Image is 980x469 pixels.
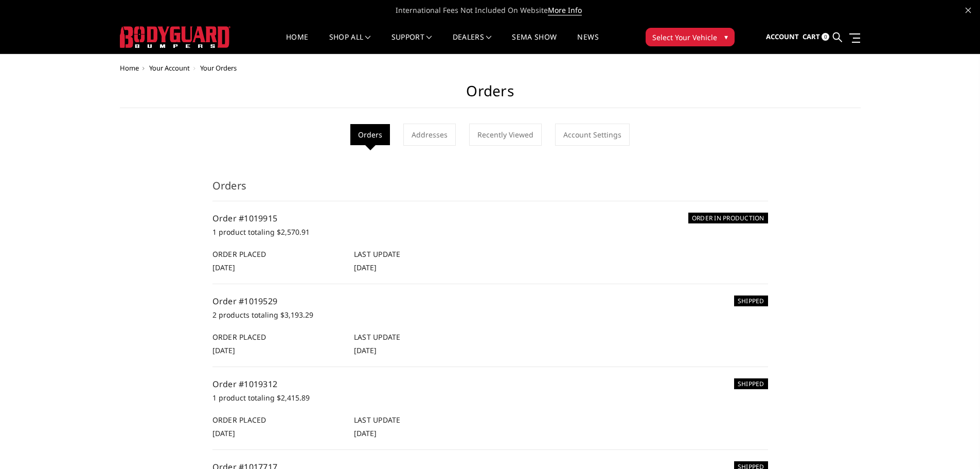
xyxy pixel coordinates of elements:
[212,213,278,224] a: Order #1019915
[120,82,861,108] h1: Orders
[212,392,768,404] p: 1 product totaling $2,415.89
[212,226,768,238] p: 1 product totaling $2,570.91
[354,428,377,438] span: [DATE]
[200,63,237,73] span: Your Orders
[803,32,820,41] span: Cart
[548,5,582,15] a: More Info
[803,23,829,51] a: Cart 0
[212,309,768,321] p: 2 products totaling $3,193.29
[286,33,308,54] a: Home
[120,63,139,73] a: Home
[766,23,799,51] a: Account
[120,26,230,48] img: BODYGUARD BUMPERS
[354,345,377,355] span: [DATE]
[212,332,343,342] h6: Order Placed
[734,378,768,389] h6: SHIPPED
[766,32,799,41] span: Account
[354,249,485,259] h6: Last Update
[354,414,485,425] h6: Last Update
[350,124,390,145] li: Orders
[391,33,432,54] a: Support
[688,213,768,223] h6: ORDER IN PRODUCTION
[469,124,542,146] a: Recently Viewed
[577,33,598,54] a: News
[403,124,456,146] a: Addresses
[646,28,735,46] button: Select Your Vehicle
[354,263,377,272] span: [DATE]
[149,63,190,73] a: Your Account
[652,32,717,43] span: Select Your Vehicle
[212,296,278,307] a: Order #1019529
[212,263,235,272] span: [DATE]
[724,31,728,42] span: ▾
[329,33,371,54] a: shop all
[212,414,343,425] h6: Order Placed
[212,378,278,390] a: Order #1019312
[512,33,557,54] a: SEMA Show
[555,124,630,146] a: Account Settings
[822,33,829,41] span: 0
[212,428,235,438] span: [DATE]
[734,296,768,306] h6: SHIPPED
[453,33,492,54] a: Dealers
[929,420,980,469] iframe: Chat Widget
[212,178,768,201] h3: Orders
[354,332,485,342] h6: Last Update
[212,249,343,259] h6: Order Placed
[212,345,235,355] span: [DATE]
